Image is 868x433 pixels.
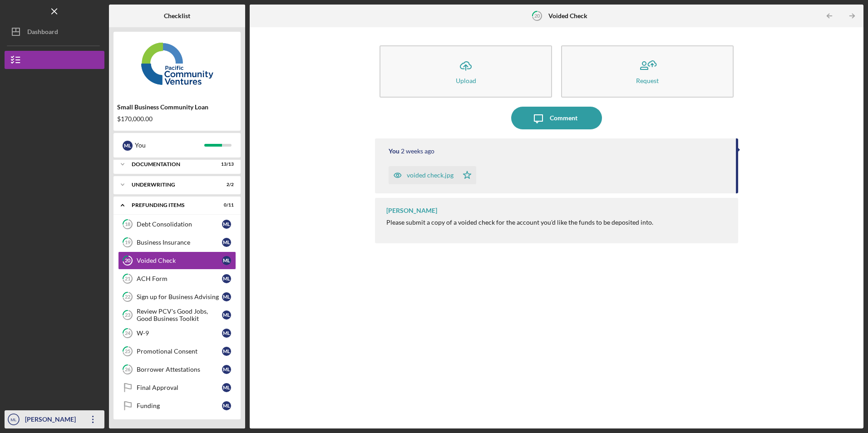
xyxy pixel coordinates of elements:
[10,417,17,422] text: ML
[217,162,234,167] div: 13 / 13
[5,410,104,428] button: ML[PERSON_NAME]
[137,257,222,264] div: Voided Check
[132,202,211,208] div: Prefunding Items
[137,239,222,246] div: Business Insurance
[118,397,236,415] a: FundingML
[386,207,437,214] div: [PERSON_NAME]
[125,330,131,336] tspan: 24
[636,77,659,84] div: Request
[132,162,211,167] div: Documentation
[125,367,131,373] tspan: 26
[217,182,234,187] div: 2 / 2
[137,308,222,322] div: Review PCV's Good Jobs, Good Business Toolkit
[125,221,130,227] tspan: 18
[118,251,236,270] a: 20Voided CheckML
[386,219,653,226] div: Please submit a copy of a voided check for the account you'd like the funds to be deposited into.
[27,23,58,43] div: Dashboard
[132,182,211,187] div: Underwriting
[137,330,222,337] div: W-9
[389,166,476,184] button: voided check.jpg
[113,36,241,91] img: Product logo
[118,233,236,251] a: 19Business InsuranceML
[222,274,231,283] div: M L
[222,256,231,265] div: M L
[117,103,237,111] div: Small Business Community Loan
[125,240,131,246] tspan: 19
[456,77,476,84] div: Upload
[123,141,133,151] div: M L
[137,402,222,409] div: Funding
[118,324,236,342] a: 24W-9ML
[222,401,231,410] div: M L
[118,288,236,306] a: 22Sign up for Business AdvisingML
[23,410,82,431] div: [PERSON_NAME]
[137,293,222,300] div: Sign up for Business Advising
[511,107,602,129] button: Comment
[118,342,236,360] a: 25Promotional ConsentML
[534,13,540,19] tspan: 20
[117,115,237,123] div: $170,000.00
[222,310,231,320] div: M L
[125,312,130,318] tspan: 23
[118,215,236,233] a: 18Debt ConsolidationML
[137,348,222,355] div: Promotional Consent
[222,220,231,229] div: M L
[118,379,236,397] a: Final ApprovalML
[125,258,131,264] tspan: 20
[561,45,734,98] button: Request
[5,23,104,41] button: Dashboard
[118,270,236,288] a: 21ACH FormML
[125,276,130,282] tspan: 21
[389,148,399,155] div: You
[222,347,231,356] div: M L
[380,45,552,98] button: Upload
[125,349,130,354] tspan: 25
[550,107,577,129] div: Comment
[401,148,434,155] time: 2025-09-16 19:56
[137,275,222,282] div: ACH Form
[217,202,234,208] div: 0 / 11
[137,384,222,391] div: Final Approval
[222,383,231,392] div: M L
[137,221,222,228] div: Debt Consolidation
[135,138,204,153] div: You
[222,329,231,338] div: M L
[137,366,222,373] div: Borrower Attestations
[222,238,231,247] div: M L
[118,360,236,379] a: 26Borrower AttestationsML
[407,172,454,179] div: voided check.jpg
[125,294,130,300] tspan: 22
[164,12,190,20] b: Checklist
[222,365,231,374] div: M L
[118,306,236,324] a: 23Review PCV's Good Jobs, Good Business ToolkitML
[548,12,587,20] b: Voided Check
[222,292,231,301] div: M L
